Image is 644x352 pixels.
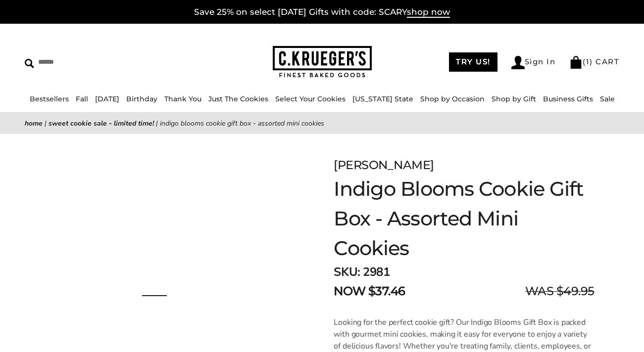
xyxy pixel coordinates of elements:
[45,119,47,128] span: |
[25,119,43,128] a: Home
[525,282,594,300] span: WAS $49.95
[511,56,525,69] img: Account
[334,156,594,174] div: [PERSON_NAME]
[49,119,154,128] a: Sweet Cookie Sale - Limited Time!
[25,59,34,68] img: Search
[586,57,590,66] span: 1
[208,94,268,103] a: Just The Cookies
[126,94,157,103] a: Birthday
[160,119,324,128] span: Indigo Blooms Cookie Gift Box - Assorted Mini Cookies
[25,54,162,70] input: Search
[273,46,372,78] img: C.KRUEGER'S
[334,174,594,263] h1: Indigo Blooms Cookie Gift Box - Assorted Mini Cookies
[511,56,556,69] a: Sign In
[420,94,485,103] a: Shop by Occasion
[352,94,413,103] a: [US_STATE] State
[543,94,593,103] a: Business Gifts
[164,94,201,103] a: Thank You
[275,94,346,103] a: Select Your Cookies
[95,94,119,103] a: [DATE]
[30,94,69,103] a: Bestsellers
[334,282,405,300] span: NOW $37.46
[407,7,450,18] span: shop now
[76,94,88,103] a: Fall
[449,52,497,72] a: TRY US!
[569,56,583,69] img: Bag
[492,94,536,103] a: Shop by Gift
[600,94,615,103] a: Sale
[156,119,158,128] span: |
[363,264,390,280] span: 2981
[25,118,619,129] nav: breadcrumbs
[334,264,360,280] strong: SKU:
[569,57,619,66] a: (1) CART
[194,7,450,18] a: Save 25% on select [DATE] Gifts with code: SCARYshop now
